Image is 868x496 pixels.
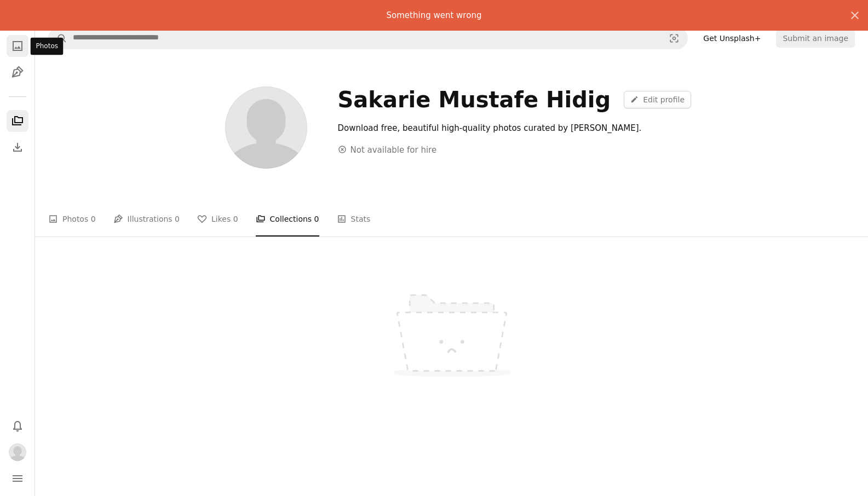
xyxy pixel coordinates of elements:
[7,468,28,489] button: Menu
[338,86,611,113] div: Sakarie Mustafe Hidig
[7,415,28,437] button: Notifications
[7,136,28,158] a: Download History
[48,27,688,49] form: Find visuals sitewide
[624,91,691,108] a: Edit profile
[175,213,180,225] span: 0
[233,213,238,225] span: 0
[387,9,482,22] p: Something went wrong
[197,201,238,237] a: Likes 0
[661,28,687,49] button: Visual search
[91,213,96,225] span: 0
[776,30,855,47] button: Submit an image
[113,201,180,237] a: Illustrations 0
[48,201,96,237] a: Photos 0
[49,28,67,49] button: Search Unsplash
[370,267,534,390] img: No content available
[697,30,767,47] a: Get Unsplash+
[338,122,666,135] div: Download free, beautiful high-quality photos curated by [PERSON_NAME].
[225,86,307,169] img: Avatar of user Sakarie Mustafe Hidig
[7,441,28,463] button: Profile
[338,143,437,157] div: Not available for hire
[7,61,28,83] a: Illustrations
[7,35,28,57] a: Photos
[7,110,28,132] a: Collections
[337,201,371,237] a: Stats
[9,443,26,461] img: Avatar of user Sakarie Mustafe Hidig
